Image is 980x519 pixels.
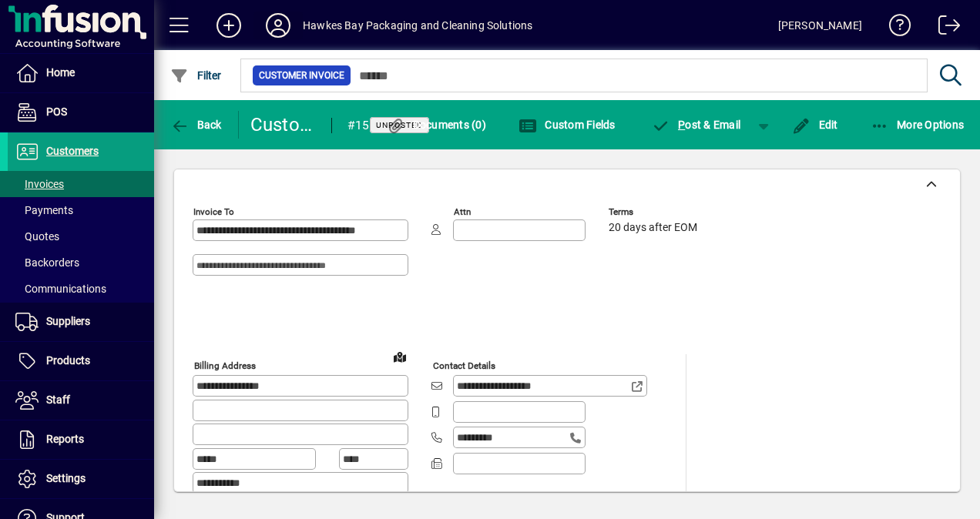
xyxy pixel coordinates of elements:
a: Communications [8,276,154,302]
a: Quotes [8,223,154,249]
span: Edit [792,119,838,131]
button: Post & Email [644,111,749,139]
span: POS [46,105,67,118]
a: Home [8,54,154,92]
div: #159942 [347,113,378,138]
span: Back [170,119,222,131]
div: Hawkes Bay Packaging and Cleaning Solutions [303,13,533,38]
a: Settings [8,460,154,498]
span: Home [46,66,75,79]
span: 20 days after EOM [609,222,697,234]
a: Products [8,342,154,380]
app-page-header-button: Back [154,111,239,139]
button: Edit [788,111,842,139]
span: Filter [170,69,222,82]
span: Quotes [15,230,59,243]
button: More Options [867,111,968,139]
span: Payments [15,204,73,216]
button: Add [204,12,253,39]
a: Reports [8,420,154,459]
mat-label: Attn [454,206,471,217]
div: [PERSON_NAME] [778,13,862,38]
span: P [678,119,685,131]
a: Logout [927,3,961,53]
a: View on map [388,344,412,369]
a: Payments [8,197,154,223]
span: Suppliers [46,315,90,327]
button: Documents (0) [382,111,490,139]
span: Communications [15,283,106,295]
span: Custom Fields [519,119,616,131]
button: Custom Fields [515,111,619,139]
button: Back [166,111,226,139]
a: Knowledge Base [878,3,911,53]
span: Invoices [15,178,64,190]
mat-label: Invoice To [193,206,234,217]
div: Customer Invoice [250,112,316,137]
span: Customer Invoice [259,68,344,83]
a: Backorders [8,249,154,276]
span: Terms [609,207,701,217]
button: Profile [253,12,303,39]
a: Invoices [8,171,154,197]
span: Reports [46,433,84,445]
span: Customers [46,145,99,157]
span: Products [46,354,90,367]
span: Settings [46,472,86,484]
span: Backorders [15,256,79,269]
span: More Options [871,119,965,131]
span: Staff [46,393,70,406]
a: Staff [8,381,154,420]
span: Documents (0) [386,119,486,131]
button: Filter [166,62,226,89]
span: ost & Email [652,119,741,131]
a: POS [8,93,154,132]
a: Suppliers [8,303,154,341]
